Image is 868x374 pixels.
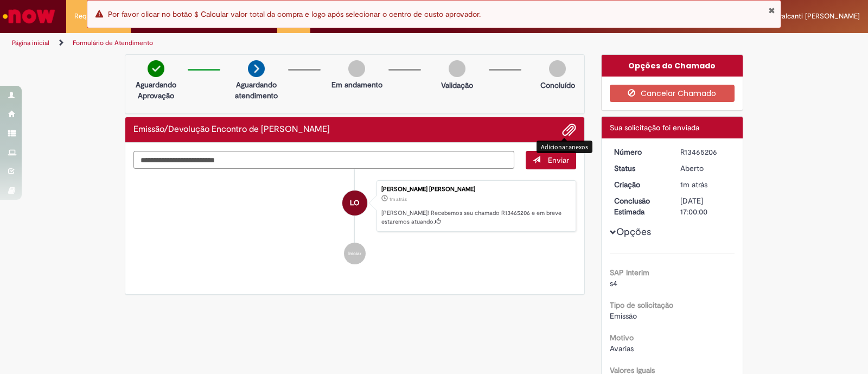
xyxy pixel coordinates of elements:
[537,141,592,153] div: Adicionar anexos
[148,60,164,77] img: check-circle-green.png
[680,147,731,157] div: R13465206
[1,5,57,27] img: ServiceNow
[526,151,576,169] button: Enviar
[133,169,576,276] ul: Histórico de tíquete
[331,79,382,90] p: Em andamento
[73,39,153,47] a: Formulário de Atendimento
[390,196,407,202] span: 1m atrás
[133,180,576,232] li: Lais Cavalcanti de Oliveira
[348,60,365,77] img: img-circle-grey.png
[610,85,735,102] button: Cancelar Chamado
[768,6,775,15] button: Fechar Notificação
[606,179,673,190] dt: Criação
[610,268,649,277] b: SAP Interim
[680,163,731,174] div: Aberto
[12,39,49,47] a: Página inicial
[606,147,673,157] dt: Número
[230,79,283,101] p: Aguardando atendimento
[350,190,359,216] span: LO
[133,151,514,169] textarea: Digite sua mensagem aqui...
[680,195,731,217] div: [DATE] 17:00:00
[610,300,673,310] b: Tipo de solicitação
[680,180,707,189] time: 30/08/2025 16:01:04
[610,123,699,132] span: Sua solicitação foi enviada
[381,186,570,193] div: [PERSON_NAME] [PERSON_NAME]
[540,80,575,91] p: Concluído
[441,80,473,91] p: Validação
[610,311,637,321] span: Emissão
[602,55,743,77] div: Opções do Chamado
[610,278,617,288] span: s4
[562,123,576,137] button: Adicionar anexos
[342,191,367,215] div: Lais Cavalcanti de Oliveira
[130,79,182,101] p: Aguardando Aprovação
[381,209,570,226] p: [PERSON_NAME]! Recebemos seu chamado R13465206 e em breve estaremos atuando.
[610,344,634,353] span: Avarias
[680,180,707,189] span: 1m atrás
[548,155,569,165] span: Enviar
[108,9,481,19] span: Por favor clicar no botão $ Calcular valor total da compra e logo após selecionar o centro de cus...
[549,60,566,77] img: img-circle-grey.png
[610,333,634,343] b: Motivo
[133,125,330,135] h2: Emissão/Devolução Encontro de Contas Fornecedor Histórico de tíquete
[680,179,731,190] div: 30/08/2025 16:01:04
[74,11,112,22] span: Requisições
[754,11,860,21] span: Lais Cavalcanti [PERSON_NAME]
[248,60,265,77] img: arrow-next.png
[8,33,571,53] ul: Trilhas de página
[390,196,407,202] time: 30/08/2025 16:01:04
[606,163,673,174] dt: Status
[606,195,673,217] dt: Conclusão Estimada
[449,60,465,77] img: img-circle-grey.png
